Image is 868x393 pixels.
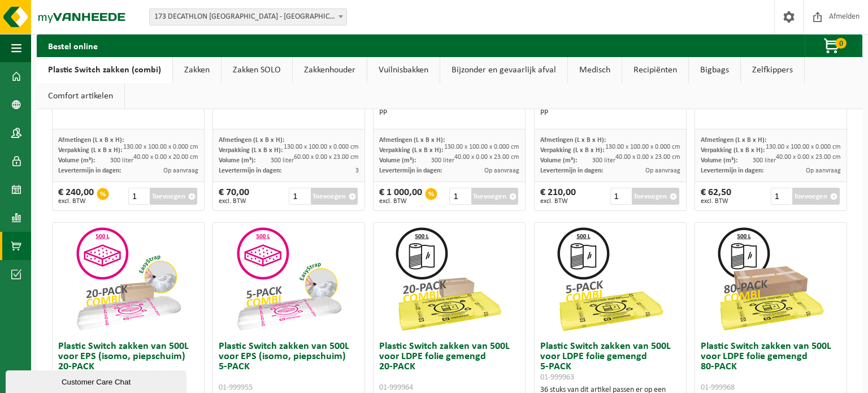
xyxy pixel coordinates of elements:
[540,373,574,382] span: 01-999963
[554,223,667,336] img: 01-999963
[289,188,309,205] input: 1
[444,144,519,150] span: 130.00 x 100.00 x 0.000 cm
[701,147,765,154] span: Verpakking (L x B x H):
[133,154,198,161] span: 40.00 x 0.00 x 20.00 cm
[540,198,576,205] span: excl. BTW
[645,167,680,174] span: Op aanvraag
[379,137,445,144] span: Afmetingen (L x B x H):
[449,188,470,205] input: 1
[58,147,122,154] span: Verpakking (L x B x H):
[355,167,359,174] span: 3
[471,188,519,205] button: Toevoegen
[484,167,519,174] span: Op aanvraag
[701,188,731,205] div: € 62,50
[605,144,680,150] span: 130.00 x 100.00 x 0.000 cm
[6,368,189,393] iframe: chat widget
[284,144,359,150] span: 130.00 x 100.00 x 0.000 cm
[632,188,679,205] button: Toevoegen
[150,188,197,205] button: Toevoegen
[701,167,763,174] span: Levertermijn in dagen:
[540,147,604,154] span: Verpakking (L x B x H):
[219,167,281,174] span: Levertermijn in dagen:
[610,188,631,205] input: 1
[540,157,577,164] span: Volume (m³):
[219,147,283,154] span: Verpakking (L x B x H):
[806,167,841,174] span: Op aanvraag
[701,198,731,205] span: excl. BTW
[776,154,841,161] span: 40.00 x 0.00 x 23.00 cm
[150,9,346,25] span: 173 DECATHLON ANTWERPEN - ANTWERPEN
[173,57,221,83] a: Zakken
[568,57,622,83] a: Medisch
[219,198,249,205] span: excl. BTW
[792,188,840,205] button: Toevoegen
[219,188,249,205] div: € 70,00
[128,188,149,205] input: 1
[367,57,440,83] a: Vuilnisbakken
[110,157,133,164] span: 300 liter
[294,154,359,161] span: 60.00 x 0.00 x 23.00 cm
[123,144,198,150] span: 130.00 x 100.00 x 0.000 cm
[540,108,680,118] div: PP
[440,57,567,83] a: Bijzonder en gevaarlijk afval
[701,157,737,164] span: Volume (m³):
[37,83,124,109] a: Comfort artikelen
[58,342,198,392] h3: Plastic Switch zakken van 500L voor EPS (isomo, piepschuim) 20-PACK
[293,57,367,83] a: Zakkenhouder
[454,154,519,161] span: 40.00 x 0.00 x 23.00 cm
[58,137,124,144] span: Afmetingen (L x B x H):
[219,157,255,164] span: Volume (m³):
[701,342,841,392] h3: Plastic Switch zakken van 500L voor LDPE folie gemengd 80-PACK
[58,157,95,164] span: Volume (m³):
[219,137,284,144] span: Afmetingen (L x B x H):
[219,342,359,392] h3: Plastic Switch zakken van 500L voor EPS (isomo, piepschuim) 5-PACK
[753,157,776,164] span: 300 liter
[689,57,740,83] a: Bigbags
[163,167,198,174] span: Op aanvraag
[379,147,443,154] span: Verpakking (L x B x H):
[701,383,735,392] span: 01-999968
[766,144,841,150] span: 130.00 x 100.00 x 0.000 cm
[393,223,506,336] img: 01-999964
[37,34,109,57] h2: Bestel online
[741,57,804,83] a: Zelfkippers
[701,137,766,144] span: Afmetingen (L x B x H):
[219,383,253,392] span: 01-999955
[714,223,827,336] img: 01-999968
[540,137,606,144] span: Afmetingen (L x B x H):
[379,342,519,392] h3: Plastic Switch zakken van 500L voor LDPE folie gemengd 20-PACK
[622,57,688,83] a: Recipiënten
[615,154,680,161] span: 40.00 x 0.00 x 23.00 cm
[431,157,454,164] span: 300 liter
[379,157,416,164] span: Volume (m³):
[592,157,615,164] span: 300 liter
[540,342,680,382] h3: Plastic Switch zakken van 500L voor LDPE folie gemengd 5-PACK
[379,108,519,118] div: PP
[311,188,358,205] button: Toevoegen
[379,188,422,205] div: € 1 000,00
[72,223,185,336] img: 01-999956
[540,167,603,174] span: Levertermijn in dagen:
[379,383,413,392] span: 01-999964
[379,167,442,174] span: Levertermijn in dagen:
[37,57,172,83] a: Plastic Switch zakken (combi)
[58,198,94,205] span: excl. BTW
[149,8,347,25] span: 173 DECATHLON ANTWERPEN - ANTWERPEN
[271,157,294,164] span: 300 liter
[540,188,576,205] div: € 210,00
[805,34,861,57] button: 0
[232,223,345,336] img: 01-999955
[771,188,791,205] input: 1
[222,57,292,83] a: Zakken SOLO
[58,167,121,174] span: Levertermijn in dagen:
[58,188,94,205] div: € 240,00
[835,38,847,49] span: 0
[379,198,422,205] span: excl. BTW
